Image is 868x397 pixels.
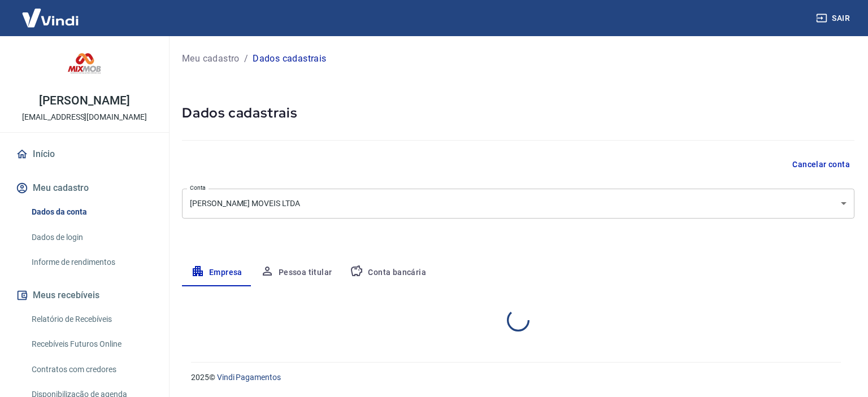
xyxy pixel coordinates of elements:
[27,308,155,331] a: Relatório de Recebíveis
[62,45,107,90] img: 4fd20830-8c35-44d4-bc2a-665962556603.jpeg
[27,251,155,274] a: Informe de rendimentos
[190,184,206,192] label: Conta
[14,176,155,200] button: Meu cadastro
[182,52,240,66] a: Meu cadastro
[14,142,155,167] a: Início
[788,154,854,175] button: Cancelar conta
[27,333,155,356] a: Recebíveis Futuros Online
[22,111,147,123] p: [EMAIL_ADDRESS][DOMAIN_NAME]
[341,259,435,286] button: Conta bancária
[251,259,341,286] button: Pessoa titular
[182,259,251,286] button: Empresa
[253,52,326,66] p: Dados cadastrais
[244,52,248,66] p: /
[14,1,87,35] img: Vindi
[814,8,854,29] button: Sair
[27,226,155,249] a: Dados de login
[27,200,155,224] a: Dados da conta
[182,104,854,122] h5: Dados cadastrais
[27,358,155,381] a: Contratos com credores
[39,95,129,107] p: [PERSON_NAME]
[182,189,854,219] div: [PERSON_NAME] MOVEIS LTDA
[14,283,155,308] button: Meus recebíveis
[191,372,841,383] p: 2025 ©
[217,373,281,382] a: Vindi Pagamentos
